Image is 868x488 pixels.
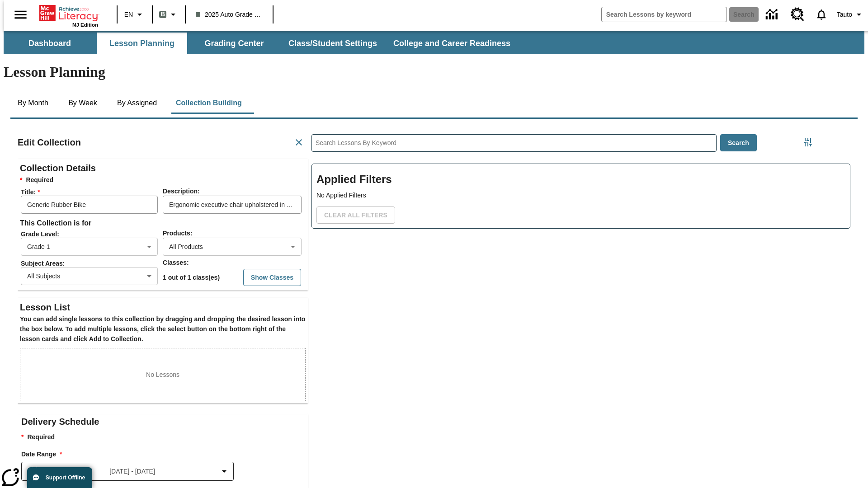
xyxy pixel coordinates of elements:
[837,10,852,19] span: Tauto
[21,196,158,214] input: Title
[21,260,162,267] span: Subject Areas :
[312,135,716,151] input: Search Lessons By Keyword
[163,230,192,237] span: Products :
[785,2,810,27] a: Resource Center, Will open in new tab
[39,4,98,22] a: Home
[163,259,189,266] span: Classes :
[124,10,133,19] span: EN
[18,135,81,150] h2: Edit Collection
[5,33,95,54] button: Dashboard
[21,188,162,196] span: Title :
[281,33,384,54] button: Class/Student Settings
[39,3,98,28] div: Home
[109,467,155,476] span: [DATE] - [DATE]
[4,33,519,54] div: SubNavbar
[760,2,785,27] a: Data Center
[163,238,302,256] div: All Products
[243,269,301,286] button: Show Classes
[219,466,230,477] svg: Collapse Date Range Filter
[10,92,56,114] button: By Month
[810,3,833,26] a: Notifications
[290,133,308,151] button: Cancel
[146,370,179,380] p: No Lessons
[21,414,308,429] h2: Delivery Schedule
[833,6,868,23] button: Profile/Settings
[20,175,306,185] h6: Required
[21,267,158,285] div: All Subjects
[316,191,845,200] p: No Applied Filters
[27,467,92,488] button: Support Offline
[386,33,518,54] button: College and Career Readiness
[46,474,85,481] span: Support Offline
[189,33,279,54] button: Grading Center
[21,238,158,256] div: Grade 1
[97,33,187,54] button: Lesson Planning
[602,7,726,22] input: search field
[25,466,230,477] button: Select the date range menu item
[20,217,306,230] h6: This Collection is for
[316,169,845,191] h2: Applied Filters
[163,188,200,195] span: Description :
[21,450,308,460] h3: Date Range
[163,196,302,214] input: Description
[163,273,220,282] p: 1 out of 1 class(es)
[156,6,182,23] button: Boost Class color is gray green. Change class color
[311,164,850,229] div: Applied Filters
[120,6,149,23] button: Language: EN, Select a language
[21,432,308,442] p: Required
[72,22,98,28] span: NJ Edition
[196,10,263,19] span: 2025 Auto Grade 1 B
[21,230,162,238] span: Grade Level :
[4,64,864,80] h1: Lesson Planning
[720,134,757,152] button: Search
[110,92,164,114] button: By Assigned
[20,314,306,344] h6: You can add single lessons to this collection by dragging and dropping the desired lesson into th...
[4,31,864,54] div: SubNavbar
[169,92,249,114] button: Collection Building
[799,133,817,151] button: Filters Side menu
[60,92,105,114] button: By Week
[20,300,306,314] h2: Lesson List
[20,161,306,175] h2: Collection Details
[7,1,34,28] button: Open side menu
[160,9,165,20] span: B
